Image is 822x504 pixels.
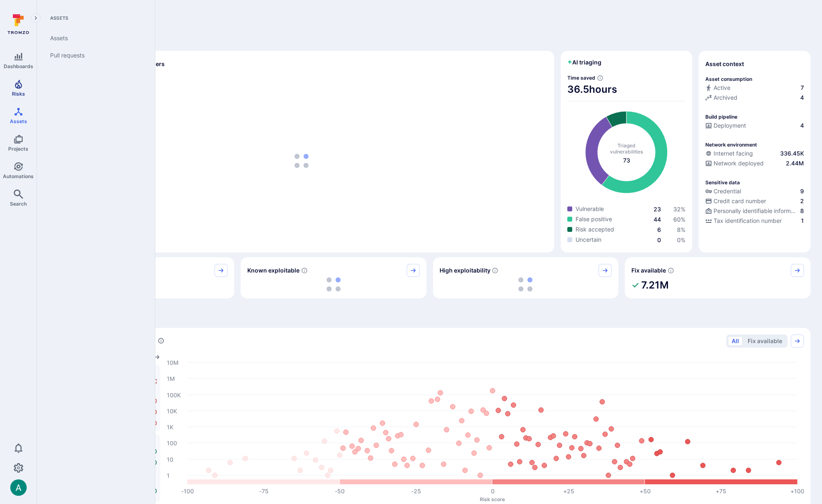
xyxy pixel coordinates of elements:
[33,15,39,22] i: Expand navigation menu
[181,488,194,495] text: -100
[335,488,345,495] text: -50
[800,121,804,130] span: 4
[705,94,804,102] a: Archived4
[640,488,651,495] text: +50
[10,201,27,207] span: Search
[10,479,27,496] img: ACg8ocLSa5mPYBaXNx3eFu_EmspyJX0laNWN7cXOFirfQ7srZveEpg=s96-c
[576,205,604,213] span: Vulnerable
[597,75,603,81] svg: Estimated based on an average time of 30 mins needed to triage each vulnerability
[714,84,730,92] span: Active
[800,187,804,195] span: 9
[714,187,741,195] span: Credential
[654,206,661,213] span: 23
[673,216,686,223] a: 60%
[705,121,804,130] a: Deployment4
[716,488,726,495] text: +75
[705,179,740,186] p: Sensitive data
[301,267,308,274] svg: Confirmed exploitable by KEV
[241,257,426,298] div: Known exploitable
[518,277,532,291] img: Loading...
[801,217,804,225] span: 1
[705,121,746,130] div: Deployment
[623,156,630,165] span: total
[705,207,799,215] div: Personally identifiable information (PII)
[744,336,786,346] button: Fix available
[677,226,686,233] span: 8 %
[167,407,177,414] text: 10K
[657,236,661,243] a: 0
[705,217,804,227] div: Evidence indicative of processing tax identification numbers
[491,488,495,495] text: 0
[44,15,145,21] span: Assets
[800,207,804,215] span: 8
[786,159,804,167] span: 2.44M
[247,266,299,275] span: Known exploitable
[705,121,804,131] div: Configured deployment pipeline
[167,359,179,366] text: 10M
[705,187,804,197] div: Evidence indicative of handling user or service credentials
[563,488,574,495] text: +25
[677,236,686,243] span: 0 %
[705,94,737,102] div: Archived
[677,226,686,233] a: 8%
[8,146,28,152] span: Projects
[714,121,746,130] span: Deployment
[55,76,548,246] div: loading spinner
[705,207,804,217] div: Evidence indicative of processing personally identifiable information
[576,225,614,234] span: Risk accepted
[641,277,669,293] h2: 7.21M
[705,149,804,158] a: Internet facing336.45K
[705,159,804,169] div: Evidence that the asset is packaged and deployed somewhere
[800,197,804,205] span: 2
[800,94,804,102] span: 4
[610,142,643,155] span: Triaged vulnerabilities
[167,391,181,398] text: 100K
[673,216,686,223] span: 60 %
[4,63,33,69] span: Dashboards
[625,257,810,298] div: Fix available
[673,206,686,213] a: 32%
[327,277,341,291] img: Loading...
[167,472,170,479] text: 1
[705,84,804,92] a: Active7
[3,173,34,179] span: Automations
[790,488,804,495] text: +100
[780,149,804,158] span: 336.45K
[167,423,173,430] text: 1K
[492,267,498,274] svg: EPSS score ≥ 0.7
[705,187,804,195] a: Credential9
[167,439,177,446] text: 100
[576,215,612,223] span: False positive
[440,266,490,275] span: High exploitability
[433,257,619,298] div: High exploitability
[631,266,666,275] span: Fix available
[705,159,804,167] a: Network deployed2.44M
[705,217,804,225] a: Tax identification number1
[480,496,505,502] text: Risk score
[167,375,175,382] text: 1M
[705,197,804,205] a: Credit card number2
[657,226,661,233] span: 6
[705,114,737,120] p: Build pipeline
[705,84,804,94] div: Commits seen in the last 180 days
[673,206,686,213] span: 32 %
[48,34,810,46] span: Discover
[714,94,737,102] span: Archived
[714,149,753,158] span: Internet facing
[567,58,601,66] h2: AI triaging
[705,84,730,92] div: Active
[801,84,804,92] span: 7
[12,91,25,97] span: Risks
[705,187,741,195] div: Credential
[259,488,269,495] text: -75
[48,312,810,323] span: Prioritize
[705,149,753,158] div: Internet facing
[10,118,27,124] span: Assets
[247,277,420,292] div: loading spinner
[440,277,612,292] div: loading spinner
[705,142,757,148] p: Network environment
[10,479,27,496] div: Arjan Dehar
[714,217,782,225] span: Tax identification number
[668,267,674,274] svg: Vulnerabilities with fix available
